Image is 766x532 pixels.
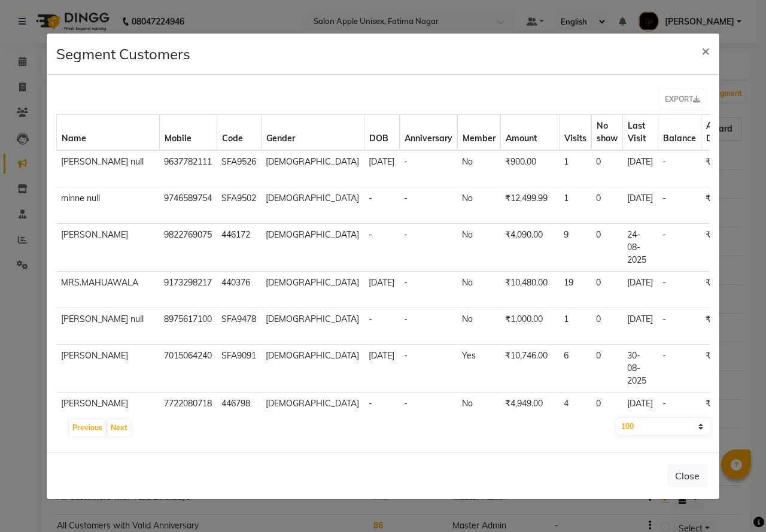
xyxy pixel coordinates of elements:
[591,308,622,344] td: 0
[716,484,754,520] iframe: chat widget
[701,150,742,187] td: ₹0
[56,114,159,150] th: Name
[399,187,457,223] td: -
[559,150,591,187] td: 1
[399,344,457,392] td: -
[159,392,217,428] td: 7722080718
[457,150,500,187] td: No
[658,150,701,187] td: -
[399,271,457,308] td: -
[692,34,719,67] button: Close
[622,308,658,344] td: [DATE]
[500,114,559,150] th: Amount
[457,187,500,223] td: No
[591,392,622,428] td: 0
[217,187,261,223] td: SFA9502
[261,271,364,308] td: [DEMOGRAPHIC_DATA]
[399,308,457,344] td: -
[559,187,591,223] td: 1
[56,308,159,344] td: [PERSON_NAME] null
[701,114,742,150] th: Amount Due
[622,344,658,392] td: 30-08-2025
[457,392,500,428] td: No
[622,392,658,428] td: [DATE]
[399,392,457,428] td: -
[658,223,701,271] td: -
[658,344,701,392] td: -
[701,271,742,308] td: ₹0
[500,271,559,308] td: ₹10,480.00
[217,392,261,428] td: 446798
[56,150,159,187] td: [PERSON_NAME] null
[658,114,701,150] th: Balance
[159,344,217,392] td: 7015064240
[261,344,364,392] td: [DEMOGRAPHIC_DATA]
[364,344,399,392] td: [DATE]
[622,187,658,223] td: [DATE]
[217,344,261,392] td: SFA9091
[56,223,159,271] td: [PERSON_NAME]
[364,114,399,150] th: DOB
[559,308,591,344] td: 1
[364,392,399,428] td: -
[457,223,500,271] td: No
[701,308,742,344] td: ₹0
[159,114,217,150] th: Mobile
[622,223,658,271] td: 24-08-2025
[591,271,622,308] td: 0
[364,308,399,344] td: -
[500,223,559,271] td: ₹4,090.00
[69,419,105,436] button: Previous
[658,187,701,223] td: -
[559,344,591,392] td: 6
[591,150,622,187] td: 0
[500,150,559,187] td: ₹900.00
[658,271,701,308] td: -
[56,392,159,428] td: [PERSON_NAME]
[56,43,190,65] h4: Segment Customers
[261,187,364,223] td: [DEMOGRAPHIC_DATA]
[108,419,130,436] button: Next
[364,271,399,308] td: [DATE]
[261,114,364,150] th: Gender
[364,223,399,271] td: -
[591,187,622,223] td: 0
[399,150,457,187] td: -
[591,223,622,271] td: 0
[622,271,658,308] td: [DATE]
[622,114,658,150] th: Last Visit
[622,150,658,187] td: [DATE]
[559,271,591,308] td: 19
[217,223,261,271] td: 446172
[591,114,622,150] th: No show
[701,223,742,271] td: ₹0
[559,114,591,150] th: Visits
[56,187,159,223] td: minne null
[701,344,742,392] td: ₹0
[399,114,457,150] th: Anniversary
[559,392,591,428] td: 4
[658,308,701,344] td: -
[261,308,364,344] td: [DEMOGRAPHIC_DATA]
[217,114,261,150] th: Code
[261,150,364,187] td: [DEMOGRAPHIC_DATA]
[701,392,742,428] td: ₹0
[559,223,591,271] td: 9
[399,223,457,271] td: -
[364,187,399,223] td: -
[261,392,364,428] td: [DEMOGRAPHIC_DATA]
[500,344,559,392] td: ₹10,746.00
[500,308,559,344] td: ₹1,000.00
[217,271,261,308] td: 440376
[159,187,217,223] td: 9746589754
[591,344,622,392] td: 0
[159,223,217,271] td: 9822769075
[457,114,500,150] th: Member
[364,150,399,187] td: [DATE]
[56,271,159,308] td: MRS.MAHUAWALA
[658,392,701,428] td: -
[457,308,500,344] td: No
[159,271,217,308] td: 9173298217
[159,150,217,187] td: 9637782111
[56,344,159,392] td: [PERSON_NAME]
